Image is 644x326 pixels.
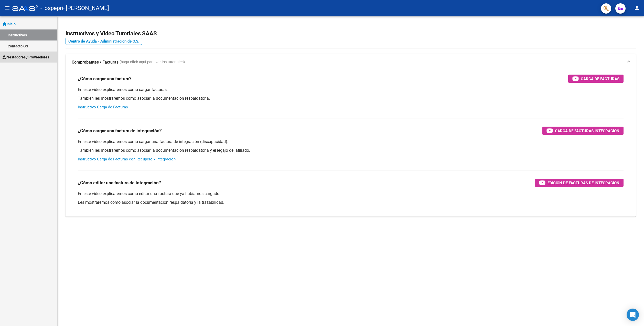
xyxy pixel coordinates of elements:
[78,87,624,93] p: En este video explicaremos cómo cargar facturas.
[3,21,16,27] span: Inicio
[66,54,636,70] mat-expansion-panel-header: Comprobantes / Facturas (haga click aquí para ver los tutoriales)
[3,54,49,60] span: Prestadores / Proveedores
[78,157,176,161] a: Instructivo Carga de Facturas con Recupero x Integración
[66,70,636,217] div: Comprobantes / Facturas (haga click aquí para ver los tutoriales)
[78,139,624,145] p: En este video explicaremos cómo cargar una factura de integración (discapacidad).
[66,38,142,45] a: Centro de Ayuda - Administración de O.S.
[120,59,185,65] span: (haga click aquí para ver los tutoriales)
[78,200,624,205] p: Les mostraremos cómo asociar la documentación respaldatoria y la trazabilidad.
[78,96,624,101] p: También les mostraremos cómo asociar la documentación respaldatoria.
[78,105,128,109] a: Instructivo Carga de Facturas
[627,309,639,321] div: Open Intercom Messenger
[555,128,619,134] span: Carga de Facturas Integración
[78,191,624,197] p: En este video explicaremos cómo editar una factura que ya habíamos cargado.
[542,127,624,135] button: Carga de Facturas Integración
[72,59,119,65] strong: Comprobantes / Facturas
[63,3,109,14] span: - [PERSON_NAME]
[581,76,619,82] span: Carga de Facturas
[634,5,640,11] mat-icon: person
[78,148,624,153] p: También les mostraremos cómo asociar la documentación respaldatoria y el legajo del afiliado.
[4,5,10,11] mat-icon: menu
[78,127,162,134] h3: ¿Cómo cargar una factura de integración?
[548,180,619,186] span: Edición de Facturas de integración
[568,75,624,83] button: Carga de Facturas
[535,179,624,187] button: Edición de Facturas de integración
[78,75,132,82] h3: ¿Cómo cargar una factura?
[78,179,161,186] h3: ¿Cómo editar una factura de integración?
[66,29,636,38] h2: Instructivos y Video Tutoriales SAAS
[40,3,63,14] span: - ospepri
